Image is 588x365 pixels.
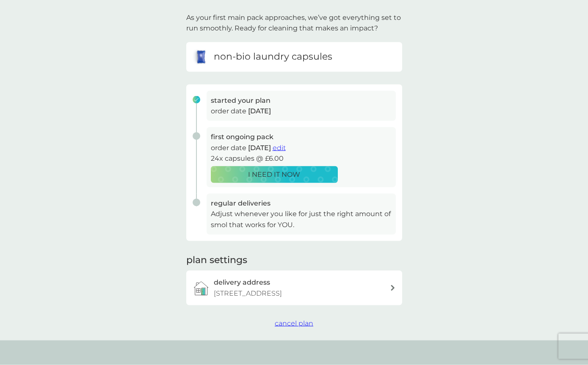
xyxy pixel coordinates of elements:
[211,166,338,183] button: I NEED IT NOW
[275,319,313,327] span: cancel plan
[248,107,271,115] span: [DATE]
[186,271,402,305] a: delivery address[STREET_ADDRESS]
[273,143,286,154] button: edit
[211,106,392,117] p: order date
[186,12,402,34] p: As your first main pack approaches, we’ve got everything set to run smoothly. Ready for cleaning ...
[211,198,392,209] h3: regular deliveries
[214,288,282,299] p: [STREET_ADDRESS]
[211,153,392,164] p: 24x capsules @ £6.00
[214,50,332,63] h6: non-bio laundry capsules
[214,277,270,288] h3: delivery address
[211,209,392,230] p: Adjust whenever you like for just the right amount of smol that works for YOU.
[211,95,392,106] h3: started your plan
[193,49,210,66] img: non-bio laundry capsules
[248,144,271,152] span: [DATE]
[273,144,286,152] span: edit
[186,254,247,267] h2: plan settings
[211,132,392,143] h3: first ongoing pack
[248,169,300,180] p: I NEED IT NOW
[275,318,313,329] button: cancel plan
[211,143,392,154] p: order date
